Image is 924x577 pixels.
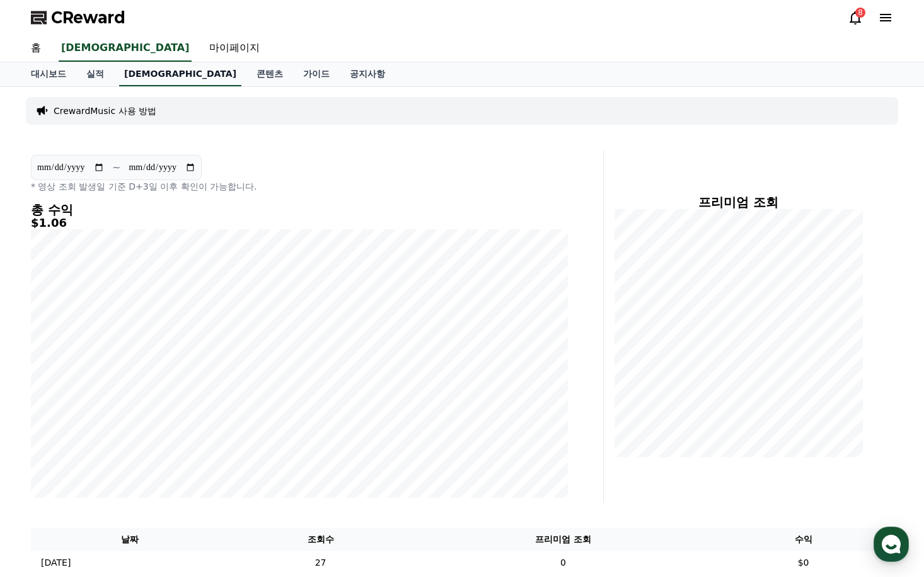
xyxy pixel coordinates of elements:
[119,62,241,86] a: [DEMOGRAPHIC_DATA]
[76,62,114,86] a: 실적
[40,418,47,428] span: 홈
[83,399,163,431] a: 대화
[54,105,156,117] a: CrewardMusic 사용 방법
[195,418,210,428] span: 설정
[228,551,412,574] td: 27
[59,35,192,62] a: [DEMOGRAPHIC_DATA]
[31,8,125,28] a: CReward
[41,556,71,569] p: [DATE]
[713,551,893,574] td: $0
[855,8,865,18] div: 8
[413,551,713,574] td: 0
[51,8,125,28] span: CReward
[413,528,713,551] th: 프리미엄 조회
[31,180,568,193] p: * 영상 조회 발생일 기준 D+3일 이후 확인이 가능합니다.
[31,528,228,551] th: 날짜
[31,203,568,217] h4: 총 수익
[614,195,863,209] h4: 프리미엄 조회
[163,399,242,431] a: 설정
[21,35,51,62] a: 홈
[31,217,568,229] h5: $1.06
[115,419,130,429] span: 대화
[199,35,270,62] a: 마이페이지
[246,62,293,86] a: 콘텐츠
[4,399,83,431] a: 홈
[21,62,76,86] a: 대시보드
[112,160,120,175] p: ~
[713,528,893,551] th: 수익
[228,528,412,551] th: 조회수
[293,62,340,86] a: 가이드
[848,10,863,25] a: 8
[340,62,395,86] a: 공지사항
